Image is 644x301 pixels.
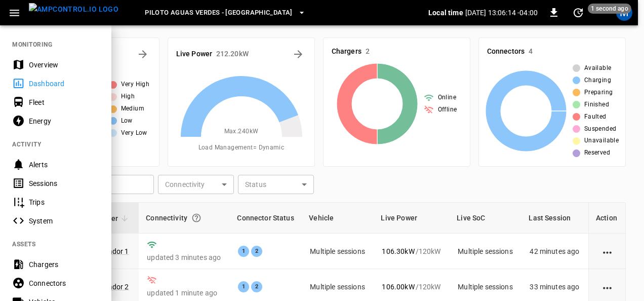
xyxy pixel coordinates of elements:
[588,4,631,14] span: 1 second ago
[29,3,118,16] img: ampcontrol.io logo
[29,97,99,107] div: Fleet
[428,8,463,18] p: Local time
[29,197,99,207] div: Trips
[29,160,99,170] div: Alerts
[29,178,99,189] div: Sessions
[465,8,538,18] p: [DATE] 13:06:14 -04:00
[29,278,99,288] div: Connectors
[570,5,586,21] button: set refresh interval
[29,116,99,126] div: Energy
[29,79,99,89] div: Dashboard
[145,7,293,19] span: Piloto Aguas Verdes - [GEOGRAPHIC_DATA]
[29,216,99,226] div: System
[29,259,99,270] div: Chargers
[29,60,99,70] div: Overview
